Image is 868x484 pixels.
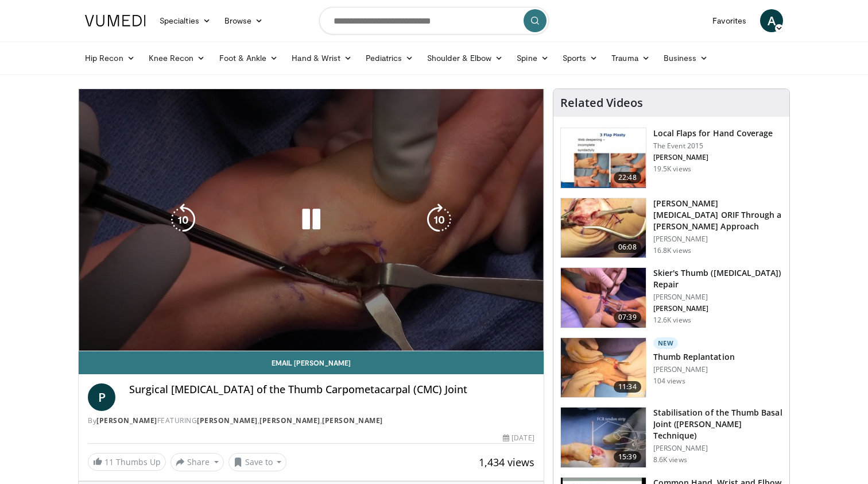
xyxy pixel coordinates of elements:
a: Trauma [604,47,657,70]
a: Specialties [153,9,218,32]
a: 11:34 New Thumb Replantation [PERSON_NAME] 104 views [560,337,782,398]
a: 07:39 Skier's Thumb ([MEDICAL_DATA]) Repair [PERSON_NAME] [PERSON_NAME] 12.6K views [560,267,782,328]
img: 86f7a411-b29c-4241-a97c-6b2d26060ca0.150x105_q85_crop-smart_upscale.jpg [561,338,646,398]
a: [PERSON_NAME] [197,416,258,425]
h3: Stabilisation of the Thumb Basal Joint ([PERSON_NAME] Technique) [653,407,782,441]
h4: Related Videos [560,96,643,110]
p: The Event 2015 [653,141,773,151]
a: Spine [510,47,555,70]
p: [PERSON_NAME] [653,235,782,244]
span: 06:08 [614,241,641,253]
p: 104 views [653,377,685,386]
p: 12.6K views [653,316,691,325]
p: [PERSON_NAME] [653,153,773,162]
a: Shoulder & Elbow [420,47,510,70]
a: 06:08 [PERSON_NAME][MEDICAL_DATA] ORIF Through a [PERSON_NAME] Approach [PERSON_NAME] 16.8K views [560,198,782,259]
p: 8.6K views [653,455,687,464]
span: 1,434 views [479,455,534,469]
h3: Local Flaps for Hand Coverage [653,128,773,139]
span: 07:39 [614,312,641,323]
p: [PERSON_NAME] [653,304,782,313]
h3: [PERSON_NAME][MEDICAL_DATA] ORIF Through a [PERSON_NAME] Approach [653,198,782,232]
a: [PERSON_NAME] [259,416,320,425]
p: [PERSON_NAME] [653,365,735,374]
a: Business [657,47,715,70]
a: Hand & Wrist [285,47,359,70]
video-js: Video Player [79,89,544,351]
span: 11 [104,456,114,467]
h4: Surgical [MEDICAL_DATA] of the Thumb Carpometacarpal (CMC) Joint [129,383,534,396]
input: Search topics, interventions [319,7,549,34]
a: Browse [218,9,270,32]
a: P [88,383,115,411]
span: 15:39 [614,451,641,463]
a: [PERSON_NAME] [322,416,383,425]
a: Pediatrics [359,47,420,70]
p: [PERSON_NAME] [653,444,782,453]
img: cf79e27c-792e-4c6a-b4db-18d0e20cfc31.150x105_q85_crop-smart_upscale.jpg [561,268,646,328]
span: 11:34 [614,381,641,393]
a: Foot & Ankle [212,47,285,70]
p: 19.5K views [653,164,691,174]
button: Save to [228,453,287,471]
p: [PERSON_NAME] [653,293,782,302]
a: A [760,9,783,32]
button: Share [170,453,224,471]
a: Knee Recon [142,47,212,70]
div: By FEATURING , , [88,416,534,426]
p: New [653,337,679,349]
div: [DATE] [503,433,534,443]
img: b6f583b7-1888-44fa-9956-ce612c416478.150x105_q85_crop-smart_upscale.jpg [561,128,646,188]
a: 15:39 Stabilisation of the Thumb Basal Joint ([PERSON_NAME] Technique) [PERSON_NAME] 8.6K views [560,407,782,468]
h3: Skier's Thumb ([MEDICAL_DATA]) Repair [653,267,782,290]
a: Hip Recon [78,47,142,70]
a: Sports [556,47,605,70]
a: [PERSON_NAME] [96,416,157,425]
h3: Thumb Replantation [653,351,735,363]
a: Email [PERSON_NAME] [79,351,544,374]
img: af335e9d-3f89-4d46-97d1-d9f0cfa56dd9.150x105_q85_crop-smart_upscale.jpg [561,198,646,258]
img: VuMedi Logo [85,15,146,26]
a: Favorites [706,9,753,32]
a: 22:48 Local Flaps for Hand Coverage The Event 2015 [PERSON_NAME] 19.5K views [560,128,782,189]
span: 22:48 [614,172,641,183]
p: 16.8K views [653,246,691,255]
a: 11 Thumbs Up [88,453,166,471]
img: abbb8fbb-6d8f-4f51-8ac9-71c5f2cab4bf.150x105_q85_crop-smart_upscale.jpg [561,408,646,467]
